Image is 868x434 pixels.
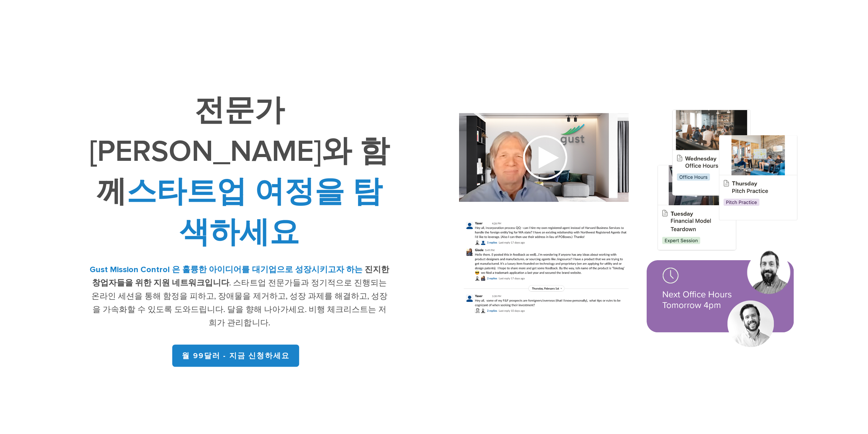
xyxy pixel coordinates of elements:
[182,351,290,360] font: 월 99달러 - 지금 신청하세요
[441,96,816,364] img: 캘린더 이벤트 구성, 화상 통화 프레젠테이션, 채팅방
[90,265,362,275] font: Gust Mission Control 은 훌륭한 아이디어를 대기업으로 성장시키고자 하는
[91,278,387,328] font: . 스타트업 전문가들과 정기적으로 진행되는 온라인 세션을 통해 함정을 피하고, 장애물을 제거하고, 성장 과제를 해결하고, 성장을 가속화할 수 있도록 도와드립니다. 달을 향해 ...
[172,345,299,367] a: 월 99달러 - 지금 신청하세요
[127,174,382,251] font: 스타트업 여정을 탐색하세요
[89,93,389,210] font: 전문가 [PERSON_NAME]와 함께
